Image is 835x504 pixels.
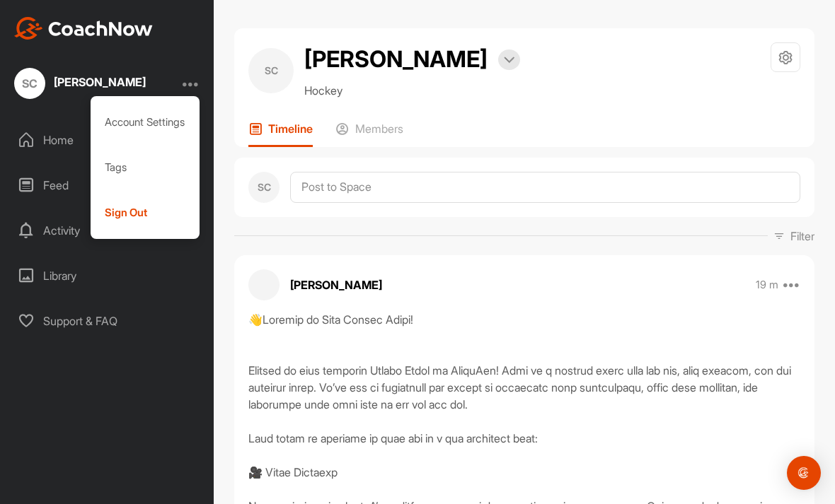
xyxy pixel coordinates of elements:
[8,122,207,158] div: Home
[790,228,814,245] p: Filter
[304,82,520,99] p: Hockey
[248,48,294,93] div: SC
[8,168,207,203] div: Feed
[91,145,200,190] div: Tags
[8,258,207,293] div: Library
[268,122,313,136] p: Timeline
[355,122,403,136] p: Members
[8,213,207,248] div: Activity
[54,76,146,88] div: [PERSON_NAME]
[756,278,778,292] p: 19 m
[248,172,280,203] div: SC
[91,190,200,235] div: Sign Out
[290,276,382,293] p: [PERSON_NAME]
[14,17,153,40] img: CoachNow
[8,303,207,339] div: Support & FAQ
[787,456,821,490] div: Open Intercom Messenger
[504,57,514,64] img: arrow-down
[91,100,200,145] div: Account Settings
[14,68,45,99] div: SC
[304,42,488,76] h2: [PERSON_NAME]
